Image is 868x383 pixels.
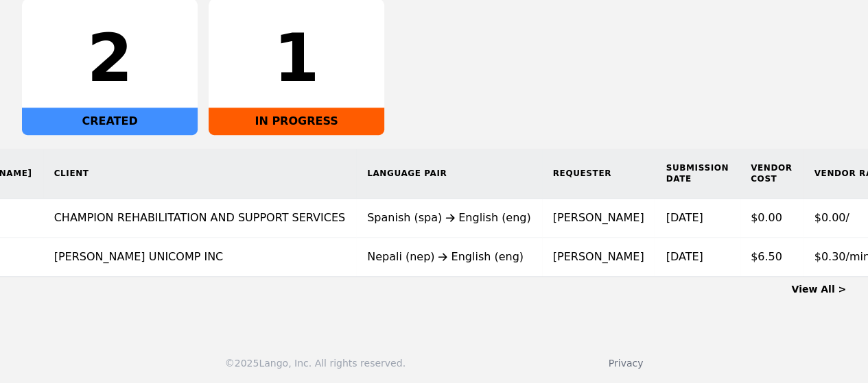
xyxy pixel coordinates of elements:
td: [PERSON_NAME] [542,199,655,238]
a: Privacy [609,358,644,369]
td: [PERSON_NAME] UNICOMP INC [43,238,356,277]
time: [DATE] [666,211,703,224]
td: [PERSON_NAME] [542,238,655,277]
td: CHAMPION REHABILITATION AND SUPPORT SERVICES [43,199,356,238]
div: Spanish (spa) English (eng) [367,210,531,226]
th: Vendor Cost [740,149,804,199]
th: Requester [542,149,655,199]
time: [DATE] [666,250,703,263]
th: Submission Date [655,149,739,199]
th: Language Pair [356,149,542,199]
div: © 2025 Lango, Inc. All rights reserved. [225,356,406,370]
span: $0.00/ [814,211,849,224]
div: 2 [33,25,187,91]
a: View All > [791,284,846,295]
td: $0.00 [740,199,804,238]
div: 1 [220,25,373,91]
th: Client [43,149,356,199]
td: $6.50 [740,238,804,277]
div: CREATED [22,108,198,135]
div: Nepali (nep) English (eng) [367,249,531,265]
div: IN PROGRESS [209,108,384,135]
